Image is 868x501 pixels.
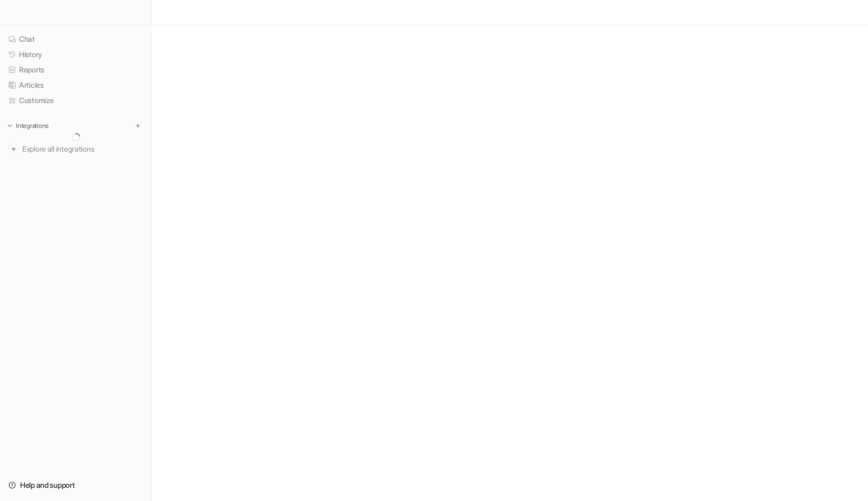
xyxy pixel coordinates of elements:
[4,47,147,62] a: History
[4,142,147,156] a: Explore all integrations
[6,122,14,129] img: expand menu
[4,62,147,77] a: Reports
[4,32,147,47] a: Chat
[134,122,142,129] img: menu_add.svg
[4,78,147,92] a: Articles
[4,478,147,493] a: Help and support
[4,120,52,131] button: Integrations
[8,144,19,154] img: explore all integrations
[4,93,147,108] a: Customize
[16,122,49,130] p: Integrations
[22,141,143,157] span: Explore all integrations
